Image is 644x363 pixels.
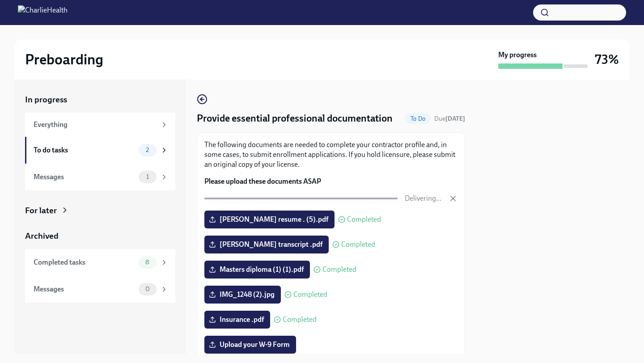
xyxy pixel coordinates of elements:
[211,340,290,349] span: Upload your W-9 Form
[204,336,296,354] label: Upload your W-9 Form
[18,5,68,20] img: CharlieHealth
[140,286,155,292] span: 0
[25,51,103,68] h2: Preboarding
[25,205,57,216] div: For later
[445,115,465,122] strong: [DATE]
[211,315,264,324] span: Insurance .pdf
[449,194,458,203] button: Cancel
[34,284,135,294] div: Messages
[204,311,270,329] label: Insurance .pdf
[322,266,356,273] span: Completed
[204,211,335,228] label: [PERSON_NAME] resume . (5).pdf
[34,120,157,130] div: Everything
[25,205,175,216] a: For later
[34,145,135,155] div: To do tasks
[25,249,175,276] a: Completed tasks8
[434,114,465,123] span: September 21st, 2025 09:00
[341,241,375,248] span: Completed
[498,50,537,60] strong: My progress
[141,173,154,180] span: 1
[283,316,317,323] span: Completed
[197,112,393,125] h4: Provide essential professional documentation
[211,240,322,249] span: [PERSON_NAME] transcript .pdf
[25,276,175,303] a: Messages0
[25,94,175,106] a: In progress
[293,291,327,298] span: Completed
[25,113,175,137] a: Everything
[25,137,175,164] a: To do tasks2
[211,215,328,224] span: [PERSON_NAME] resume . (5).pdf
[204,236,329,253] label: [PERSON_NAME] transcript .pdf
[211,290,275,299] span: IMG_1248 (2).jpg
[211,265,304,274] span: Masters diploma (1) (1).pdf
[434,115,465,122] span: Due
[34,172,135,182] div: Messages
[595,51,619,68] h3: 73%
[34,257,135,267] div: Completed tasks
[204,140,458,169] p: The following documents are needed to complete your contractor profile and, in some cases, to sub...
[405,194,441,203] p: Delivering...
[405,115,431,122] span: To Do
[204,261,310,279] label: Masters diploma (1) (1).pdf
[204,177,321,186] strong: Please upload these documents ASAP
[140,147,154,153] span: 2
[204,286,281,304] label: IMG_1248 (2).jpg
[140,259,155,266] span: 8
[347,216,381,223] span: Completed
[25,230,175,242] a: Archived
[25,164,175,190] a: Messages1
